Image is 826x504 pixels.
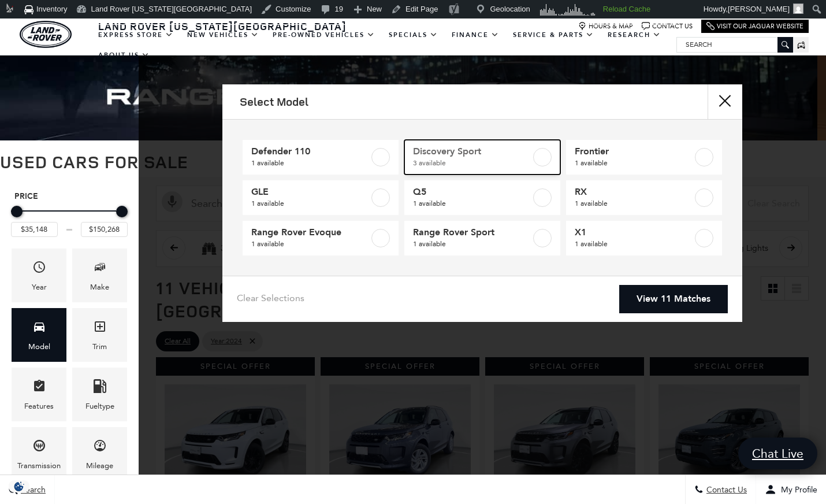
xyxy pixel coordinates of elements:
[24,400,54,413] div: Features
[445,25,506,45] a: Finance
[12,249,66,302] div: YearYear
[251,186,369,198] span: GLE
[575,238,693,250] span: 1 available
[92,340,107,353] div: Trim
[738,438,817,469] a: Chat Live
[251,238,369,250] span: 1 available
[243,180,399,215] a: GLE1 available
[11,222,58,237] input: Minimum
[413,238,531,250] span: 1 available
[575,186,693,198] span: RX
[32,257,46,281] span: Year
[575,157,693,169] span: 1 available
[575,198,693,209] span: 1 available
[11,202,128,237] div: Price
[566,180,722,215] a: RX1 available
[20,21,72,48] a: land-rover
[91,19,354,33] a: Land Rover [US_STATE][GEOGRAPHIC_DATA]
[72,249,127,302] div: MakeMake
[746,446,809,461] span: Chat Live
[93,257,107,281] span: Make
[6,480,32,492] img: Opt-Out Icon
[72,427,127,481] div: MileageMileage
[251,157,369,169] span: 1 available
[12,368,66,421] div: FeaturesFeatures
[237,292,304,306] a: Clear Selections
[756,475,826,504] button: Open user profile menu
[642,22,693,31] a: Contact Us
[72,368,127,421] div: FueltypeFueltype
[575,146,693,157] span: Frontier
[251,198,369,209] span: 1 available
[14,191,124,202] h5: Price
[413,186,531,198] span: Q5
[90,281,109,294] div: Make
[86,459,113,472] div: Mileage
[601,25,668,45] a: Research
[506,25,601,45] a: Service & Parts
[72,308,127,362] div: TrimTrim
[413,146,531,157] span: Discovery Sport
[776,485,817,495] span: My Profile
[706,22,803,31] a: Visit Our Jaguar Website
[180,25,266,45] a: New Vehicles
[575,227,693,238] span: X1
[32,317,46,340] span: Model
[382,25,445,45] a: Specials
[85,400,114,413] div: Fueltype
[81,222,128,237] input: Maximum
[32,376,46,400] span: Features
[91,25,180,45] a: EXPRESS STORE
[404,140,560,175] a: Discovery Sport3 available
[116,206,128,217] div: Maximum Price
[243,221,399,255] a: Range Rover Evoque1 available
[93,376,107,400] span: Fueltype
[32,281,47,294] div: Year
[20,21,72,48] img: Land Rover
[566,221,722,255] a: X11 available
[413,198,531,209] span: 1 available
[32,436,46,459] span: Transmission
[728,5,790,13] span: [PERSON_NAME]
[708,84,742,119] button: close
[404,221,560,255] a: Range Rover Sport1 available
[404,180,560,215] a: Q51 available
[28,340,50,353] div: Model
[677,38,792,51] input: Search
[93,317,107,340] span: Trim
[240,95,308,108] h2: Select Model
[12,427,66,481] div: TransmissionTransmission
[93,436,107,459] span: Mileage
[251,146,369,157] span: Defender 110
[266,25,382,45] a: Pre-Owned Vehicles
[566,140,722,175] a: Frontier1 available
[98,19,347,33] span: Land Rover [US_STATE][GEOGRAPHIC_DATA]
[11,206,23,217] div: Minimum Price
[251,227,369,238] span: Range Rover Evoque
[413,227,531,238] span: Range Rover Sport
[603,5,650,13] strong: Reload Cache
[91,45,157,65] a: About Us
[619,285,728,313] a: View 11 Matches
[536,2,599,18] img: Visitors over 48 hours. Click for more Clicky Site Stats.
[704,485,747,495] span: Contact Us
[243,140,399,175] a: Defender 1101 available
[413,157,531,169] span: 3 available
[12,308,66,362] div: ModelModel
[91,25,676,65] nav: Main Navigation
[578,22,633,31] a: Hours & Map
[17,459,61,472] div: Transmission
[6,480,32,492] section: Click to Open Cookie Consent Modal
